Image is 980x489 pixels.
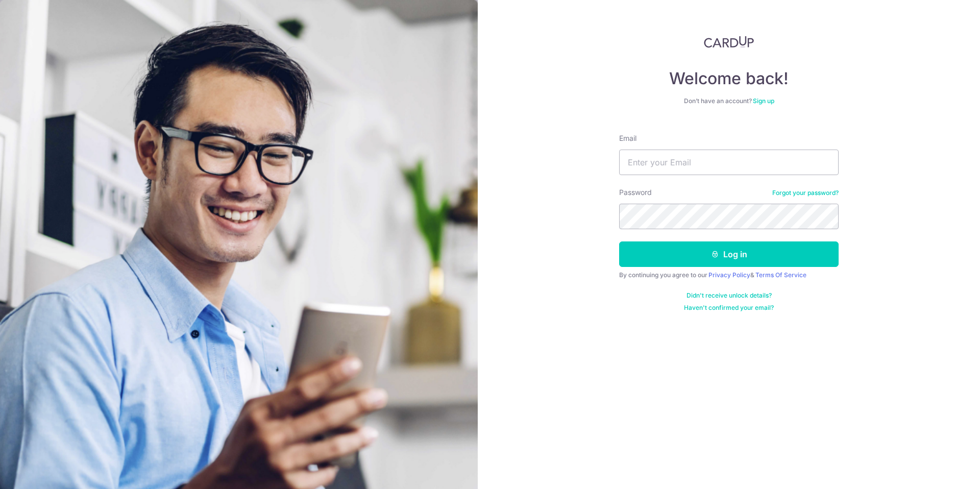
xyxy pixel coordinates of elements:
[619,150,839,175] input: Enter your Email
[753,97,774,105] a: Sign up
[684,304,774,312] a: Haven't confirmed your email?
[619,133,636,143] label: Email
[687,291,772,300] a: Didn't receive unlock details?
[619,241,839,267] button: Log in
[704,36,754,48] img: CardUp Logo
[708,271,750,279] a: Privacy Policy
[619,187,652,198] label: Password
[619,68,839,89] h4: Welcome back!
[772,189,839,197] a: Forgot your password?
[755,271,806,279] a: Terms Of Service
[619,97,839,105] div: Don’t have an account?
[619,271,839,279] div: By continuing you agree to our &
